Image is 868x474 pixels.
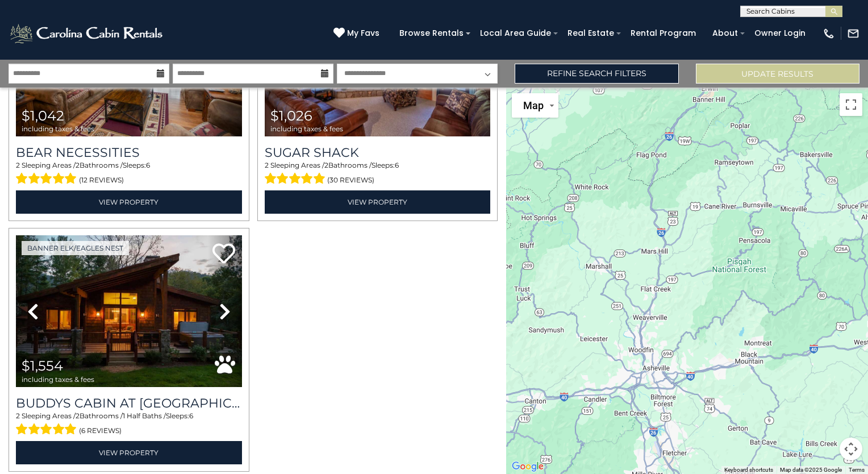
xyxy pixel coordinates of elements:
[509,459,546,474] img: Google
[395,161,399,169] span: 6
[16,441,242,464] a: View Property
[79,423,122,438] span: (6 reviews)
[327,173,374,188] span: (30 reviews)
[123,411,166,420] span: 1 Half Baths /
[9,22,166,45] img: White-1-2.png
[724,466,773,474] button: Keyboard shortcuts
[22,107,64,124] span: $1,042
[16,411,20,420] span: 2
[347,27,379,39] span: My Favs
[16,235,242,386] img: thumbnail_169153452.jpeg
[840,93,862,116] button: Toggle fullscreen view
[270,107,312,124] span: $1,026
[849,467,865,473] a: Terms (opens in new tab)
[840,438,862,460] button: Map camera controls
[265,145,491,160] a: Sugar Shack
[780,467,842,473] span: Map data ©2025 Google
[76,411,80,420] span: 2
[265,161,269,169] span: 2
[265,160,491,188] div: Sleeping Areas / Bathrooms / Sleeps:
[212,242,235,267] a: Add to favorites
[76,161,80,169] span: 2
[333,27,382,40] a: My Favs
[16,161,20,169] span: 2
[146,161,150,169] span: 6
[512,93,558,118] button: Change map style
[749,24,811,42] a: Owner Login
[474,24,557,42] a: Local Area Guide
[189,411,193,420] span: 6
[625,24,702,42] a: Rental Program
[16,396,242,411] a: Buddys Cabin at [GEOGRAPHIC_DATA]
[265,190,491,214] a: View Property
[22,357,63,374] span: $1,554
[509,459,546,474] a: Open this area in Google Maps (opens a new window)
[515,64,678,84] a: Refine Search Filters
[16,145,242,160] a: Bear Necessities
[696,64,859,84] button: Update Results
[16,411,242,438] div: Sleeping Areas / Bathrooms / Sleeps:
[79,173,124,188] span: (12 reviews)
[22,376,94,383] span: including taxes & fees
[16,190,242,214] a: View Property
[22,125,94,132] span: including taxes & fees
[324,161,328,169] span: 2
[847,27,859,40] img: mail-regular-white.png
[707,24,744,42] a: About
[562,24,620,42] a: Real Estate
[270,125,343,132] span: including taxes & fees
[823,27,835,40] img: phone-regular-white.png
[16,396,242,411] h3: Buddys Cabin at Eagles Nest
[523,99,544,111] span: Map
[16,160,242,188] div: Sleeping Areas / Bathrooms / Sleeps:
[394,24,469,42] a: Browse Rentals
[22,241,129,255] a: Banner Elk/Eagles Nest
